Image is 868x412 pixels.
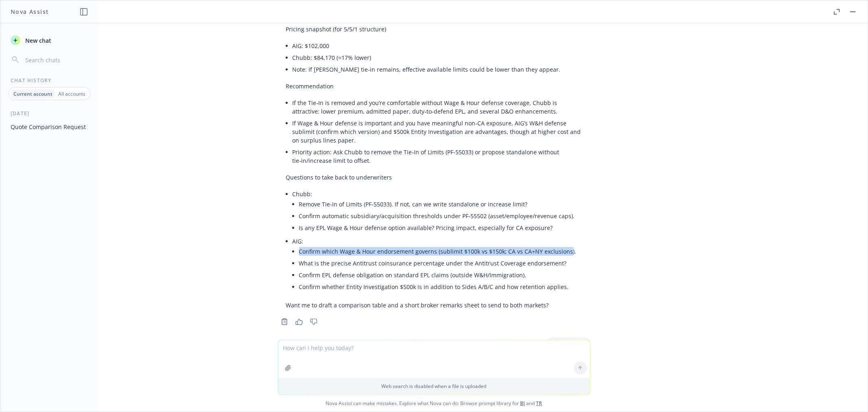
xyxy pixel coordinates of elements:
input: Search chats [24,54,88,66]
button: Quote Comparison Request [7,120,92,134]
svg: Copy to clipboard [281,318,288,325]
div: Chat History [1,77,98,84]
div: [DATE] [1,110,98,117]
span: New chat [24,36,51,45]
li: Chubb: [293,188,582,235]
button: Thumbs down [307,316,320,327]
li: Is any EPL Wage & Hour defense option available? Pricing impact, especially for CA exposure? [299,222,582,234]
p: Current account [13,90,52,97]
li: AIG: $102,000 [293,40,582,52]
h1: Nova Assist [11,7,49,16]
p: Questions to take back to underwriters [286,173,582,182]
span: Nova Assist can make mistakes. Explore what Nova can do: Browse prompt library for and [4,395,864,412]
li: AIG: [293,235,582,294]
p: Recommendation [286,82,582,90]
p: Pricing snapshot (for 5/5/1 structure) [286,25,582,33]
li: Confirm automatic subsidiary/acquisition thresholds under PF‑55502 (asset/employee/revenue caps). [299,210,582,222]
p: Want me to draft a comparison table and a short broker remarks sheet to send to both markets? [286,301,582,309]
p: All accounts [58,90,85,97]
li: Confirm EPL defense obligation on standard EPL claims (outside W&H/Immigration). [299,269,582,281]
li: If the Tie‑In is removed and you’re comfortable without Wage & Hour defense coverage, Chubb is at... [293,97,582,117]
li: Note: If [PERSON_NAME] tie‑in remains, effective available limits could be lower than they appear. [293,64,582,75]
p: Web search is disabled when a file is uploaded [283,383,585,390]
li: Confirm which Wage & Hour endorsement governs (sublimit $100k vs $150k; CA vs CA+NY exclusions). [299,245,582,257]
li: Priority action: Ask Chubb to remove the Tie‑In of Limits (PF‑55033) or propose standalone withou... [293,146,582,167]
li: Confirm whether Entity Investigation $500k is in addition to Sides A/B/C and how retention applies. [299,281,582,293]
a: TR [536,400,542,407]
li: What is the precise Antitrust coinsurance percentage under the Antitrust Coverage endorsement? [299,257,582,269]
li: Remove Tie‑In of Limits (PF‑55033). If not, can we write standalone or increase limit? [299,198,582,210]
a: BI [520,400,525,407]
li: If Wage & Hour defense is important and you have meaningful non‑CA exposure, AIG’s W&H defense su... [293,117,582,146]
button: New chat [7,33,92,48]
li: Chubb: $84,170 (≈17% lower) [293,52,582,64]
